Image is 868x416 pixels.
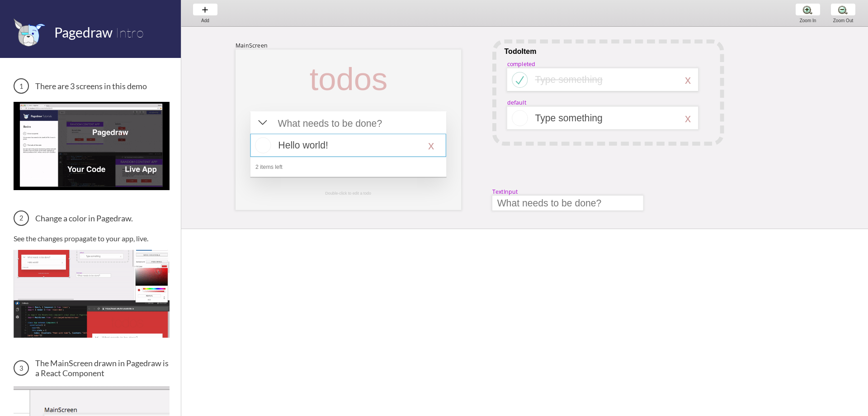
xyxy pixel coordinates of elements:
p: See the changes propagate to your app, live. [14,234,170,243]
div: Add [188,18,222,23]
h3: The MainScreen drawn in Pagedraw is a React Component [14,358,170,378]
img: 3 screens [14,102,170,190]
div: MainScreen [236,42,268,49]
span: Intro [115,24,144,41]
div: TextInput [492,187,518,195]
div: x [685,73,691,86]
img: baseline-add-24px.svg [200,5,210,14]
img: zoom-minus.png [838,5,848,14]
img: favicon.png [14,18,45,47]
div: completed [507,60,536,68]
div: x [685,111,691,125]
h3: Change a color in Pagedraw. [14,210,170,226]
span: Pagedraw [54,24,113,40]
div: Zoom Out [826,18,860,23]
img: Change a color in Pagedraw [14,250,170,338]
img: zoom-plus.png [803,5,812,14]
h3: There are 3 screens in this demo [14,78,170,94]
div: Zoom In [791,18,825,23]
div: default [507,99,526,106]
